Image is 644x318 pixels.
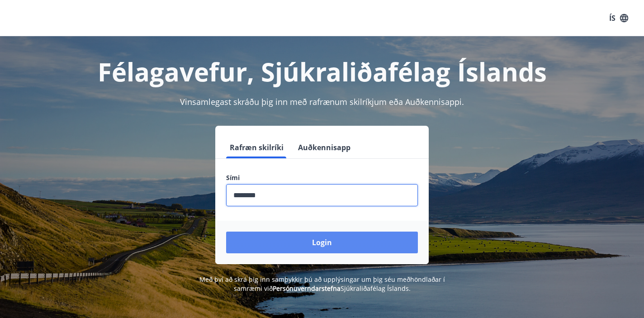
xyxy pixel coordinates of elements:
h1: Félagavefur, Sjúkraliðafélag Íslands [11,54,633,89]
label: Sími [226,173,418,182]
span: Með því að skrá þig inn samþykkir þú að upplýsingar um þig séu meðhöndlaðar í samræmi við Sjúkral... [199,275,445,293]
button: Auðkennisapp [294,137,354,158]
button: ÍS [604,10,633,26]
a: Persónuverndarstefna [273,284,341,293]
span: Vinsamlegast skráðu þig inn með rafrænum skilríkjum eða Auðkennisappi. [180,96,464,107]
button: Rafræn skilríki [226,137,287,158]
button: Login [226,232,418,253]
